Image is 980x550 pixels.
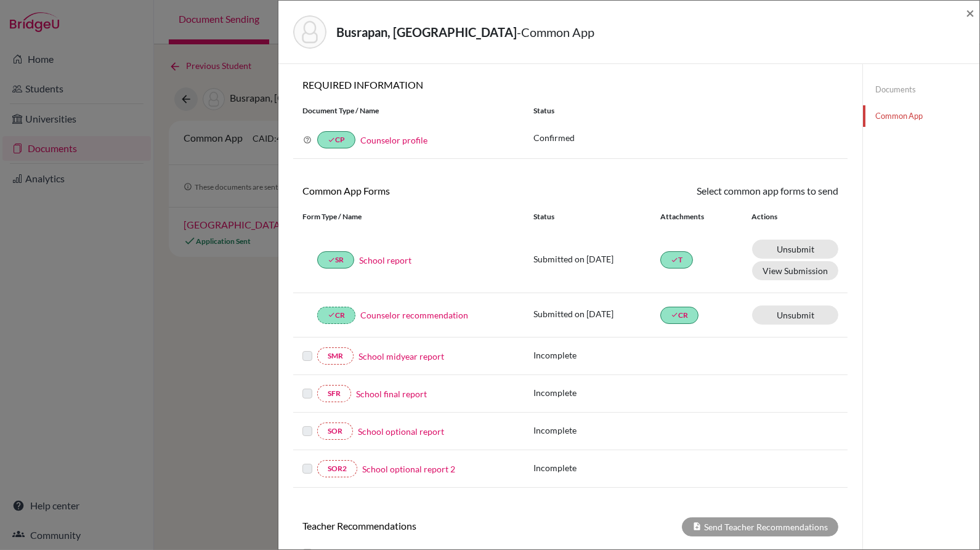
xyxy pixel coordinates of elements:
[752,305,838,325] a: Unsubmit
[317,460,357,477] a: SOR2
[533,131,838,144] p: Confirmed
[317,347,354,365] a: SMR
[660,251,693,269] a: doneT
[356,387,427,400] a: School final report
[293,105,524,116] div: Document Type / Name
[317,251,354,269] a: doneSR
[359,254,411,267] a: School report
[533,386,660,399] p: Incomplete
[752,240,838,259] a: Unsubmit
[533,253,660,265] p: Submitted on [DATE]
[660,211,737,222] div: Attachments
[358,425,444,438] a: School optional report
[293,185,570,196] h6: Common App Forms
[533,461,660,474] p: Incomplete
[671,311,678,318] i: done
[317,385,351,402] a: SFR
[328,311,335,318] i: done
[317,423,353,440] a: SOR
[682,517,838,536] div: Send Teacher Recommendations
[737,211,813,222] div: Actions
[517,25,594,39] span: - Common App
[570,184,848,198] div: Select common app forms to send
[293,211,524,222] div: Form Type / Name
[328,256,335,264] i: done
[752,261,838,280] button: View Submission
[362,463,455,475] a: School optional report 2
[293,79,848,91] h6: REQUIRED INFORMATION
[360,135,427,145] a: Counselor profile
[336,25,517,39] strong: Busrapan, [GEOGRAPHIC_DATA]
[863,105,979,127] a: Common App
[966,6,974,20] button: Close
[293,520,570,532] h6: Teacher Recommendations
[671,256,678,264] i: done
[360,309,468,322] a: Counselor recommendation
[533,307,660,320] p: Submitted on [DATE]
[863,79,979,100] a: Documents
[317,131,355,148] a: doneCP
[524,105,848,116] div: Status
[533,349,660,362] p: Incomplete
[533,424,660,437] p: Incomplete
[317,307,355,324] a: doneCR
[660,307,699,324] a: doneCR
[966,4,974,22] span: ×
[533,211,660,222] div: Status
[358,350,444,363] a: School midyear report
[328,136,335,144] i: done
